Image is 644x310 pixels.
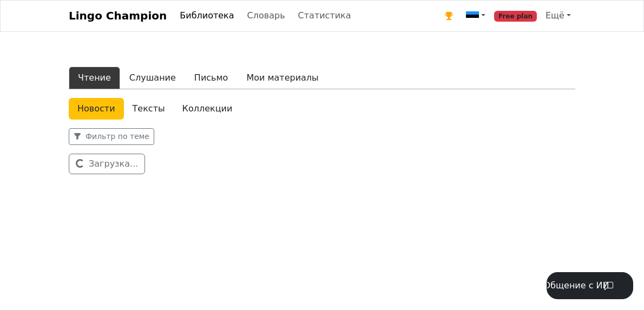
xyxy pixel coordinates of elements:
[69,128,154,145] button: Фильтр по теме
[494,11,537,22] span: Free plan
[544,279,609,292] div: Общение с ИИ
[466,10,479,23] img: ee.svg
[69,67,120,89] button: Чтение
[120,67,185,89] button: Слушание
[541,5,575,27] a: Ещё
[185,67,238,89] button: Письмо
[243,5,290,27] a: Словарь
[124,98,174,120] a: Тексты
[69,98,124,120] a: Новости
[174,98,241,120] a: Коллекции
[294,5,356,27] a: Статистика
[175,5,238,27] a: Библиотека
[547,272,633,299] button: Общение с ИИ
[69,5,167,27] a: Lingo Champion
[237,67,327,89] button: Мои материалы
[490,5,541,27] a: Free plan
